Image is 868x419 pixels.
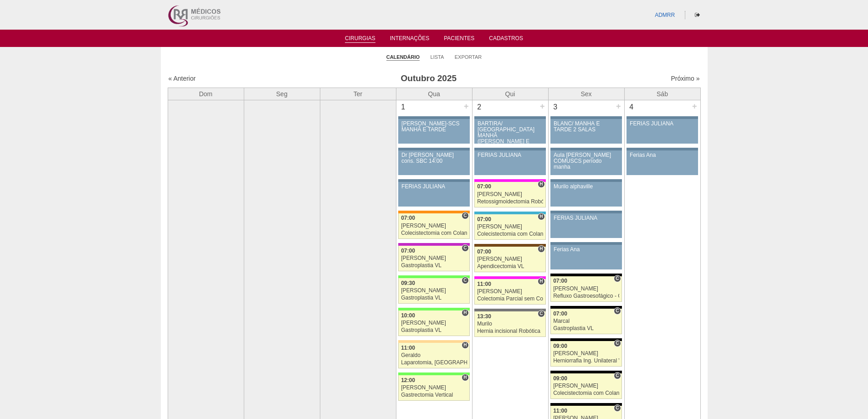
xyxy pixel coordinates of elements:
a: Próximo » [671,75,699,82]
span: 07:00 [553,310,567,317]
a: Ferias Ana [627,150,698,175]
div: Key: São Luiz - SCS [398,211,469,213]
a: FERIAS JULIANA [627,119,698,144]
div: + [615,100,622,112]
div: Colectomia Parcial sem Colostomia VL [477,296,543,302]
div: [PERSON_NAME] [477,256,543,262]
div: + [462,100,470,112]
div: 2 [473,100,487,114]
span: 11:00 [401,345,415,351]
div: Ferias Ana [554,247,619,253]
div: Key: Blanc [550,338,621,341]
th: Dom [168,88,244,100]
div: [PERSON_NAME] [553,286,619,292]
div: Key: Neomater [474,212,545,214]
div: Key: Aviso [550,242,621,245]
span: 09:00 [553,343,567,349]
div: Geraldo [401,352,467,358]
a: C 07:00 [PERSON_NAME] Refluxo Gastroesofágico - Cirurgia VL [550,276,621,302]
div: BARTIRA/ [GEOGRAPHIC_DATA] MANHÃ ([PERSON_NAME] E ANA)/ SANTA JOANA -TARDE [478,121,543,157]
div: Marcal [553,318,619,324]
a: [PERSON_NAME]-SCS MANHÃ E TARDE [398,119,469,144]
div: [PERSON_NAME] [477,289,543,295]
span: 10:00 [401,312,415,319]
a: Pacientes [444,35,474,44]
div: Key: Aviso [474,148,545,150]
a: Cirurgias [345,35,375,43]
th: Sex [548,88,624,100]
a: H 07:00 [PERSON_NAME] Apendicectomia VL [474,247,545,272]
a: Cadastros [489,35,523,44]
span: Consultório [614,340,621,347]
div: Key: Bartira [398,340,469,343]
div: Laparotomia, [GEOGRAPHIC_DATA], Drenagem, Bridas VL [401,360,467,366]
th: Qua [396,88,472,100]
a: H 07:00 [PERSON_NAME] Retossigmoidectomia Robótica [474,182,545,207]
span: Hospital [538,278,544,285]
span: 07:00 [401,215,415,221]
div: Ferias Ana [630,152,695,158]
a: H 10:00 [PERSON_NAME] Gastroplastia VL [398,310,469,336]
a: Dr [PERSON_NAME] cons. SBC 14:00 [398,150,469,175]
a: Exportar [455,54,482,60]
div: [PERSON_NAME] [401,255,467,261]
div: [PERSON_NAME] [401,320,467,326]
span: Consultório [614,404,621,412]
a: FERIAS JULIANA [398,182,469,207]
div: Key: Aviso [398,148,469,150]
div: Key: Santa Joana [474,244,545,247]
span: Consultório [614,307,621,315]
span: 07:00 [477,183,491,190]
div: 1 [396,100,411,114]
a: H 11:00 [PERSON_NAME] Colectomia Parcial sem Colostomia VL [474,279,545,305]
div: [PERSON_NAME]-SCS MANHÃ E TARDE [401,121,467,133]
div: Colecistectomia com Colangiografia VL [477,231,543,237]
a: BLANC/ MANHÃ E TARDE 2 SALAS [550,119,621,144]
div: Key: Aviso [398,179,469,182]
a: C 07:00 [PERSON_NAME] Gastroplastia VL [398,246,469,271]
span: 07:00 [477,216,491,222]
a: Internações [390,35,430,44]
div: + [691,100,699,112]
th: Qui [472,88,548,100]
div: Gastroplastia VL [401,327,467,333]
div: FERIAS JULIANA [401,184,467,190]
div: [PERSON_NAME] [401,385,467,391]
a: Aula [PERSON_NAME] COMUSCS período manha [550,150,621,175]
span: Consultório [462,244,468,252]
span: 07:00 [553,278,567,284]
a: H 12:00 [PERSON_NAME] Gastrectomia Vertical [398,375,469,401]
a: C 07:00 Marcal Gastroplastia VL [550,309,621,334]
div: Key: Aviso [550,116,621,119]
span: 11:00 [477,281,491,287]
a: C 07:00 [PERSON_NAME] Colecistectomia com Colangiografia VL [398,213,469,239]
span: 07:00 [477,248,491,255]
a: Lista [431,54,444,60]
div: Key: Pro Matre [474,276,545,279]
div: Gastrectomia Vertical [401,392,467,398]
div: Key: Blanc [550,371,621,373]
div: Key: Aviso [398,116,469,119]
div: FERIAS JULIANA [630,121,695,127]
a: C 09:30 [PERSON_NAME] Gastroplastia VL [398,278,469,304]
a: C 13:30 Murilo Hernia incisional Robótica [474,311,545,337]
div: Key: Santa Catarina [474,309,545,311]
th: Seg [244,88,320,100]
a: ADMRR [655,12,675,18]
div: Key: Aviso [550,211,621,213]
th: Ter [320,88,396,100]
div: [PERSON_NAME] [401,288,467,294]
div: Key: Brasil [398,308,469,310]
div: Murilo [477,321,543,327]
span: Hospital [462,374,468,381]
div: Key: Brasil [398,372,469,375]
a: BARTIRA/ [GEOGRAPHIC_DATA] MANHÃ ([PERSON_NAME] E ANA)/ SANTA JOANA -TARDE [474,119,545,144]
div: Key: Brasil [398,275,469,278]
a: « Anterior [169,75,196,82]
div: Aula [PERSON_NAME] COMUSCS período manha [554,152,619,171]
div: Retossigmoidectomia Robótica [477,199,543,205]
div: Key: Blanc [550,274,621,276]
div: [PERSON_NAME] [477,191,543,197]
div: FERIAS JULIANA [478,152,543,158]
div: Herniorrafia Ing. Unilateral VL [553,358,619,364]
